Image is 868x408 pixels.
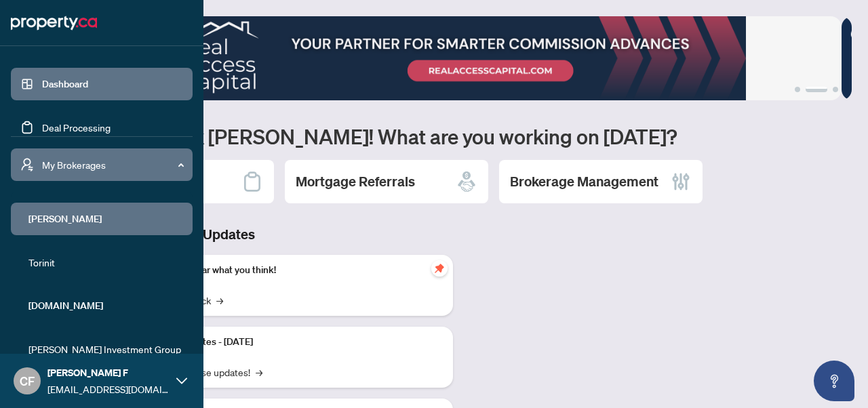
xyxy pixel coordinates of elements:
[47,365,170,380] span: [PERSON_NAME] F
[216,293,223,308] span: →
[814,361,854,401] button: Open asap
[28,342,183,356] span: [PERSON_NAME] Investment Group
[431,260,448,277] span: pushpin
[28,211,183,226] span: [PERSON_NAME]
[510,172,658,191] h2: Brokerage Management
[806,87,827,92] button: 2
[296,172,415,191] h2: Mortgage Referrals
[20,371,35,390] span: CF
[42,121,111,134] a: Deal Processing
[71,225,453,244] h3: Brokerage & Industry Updates
[142,263,442,278] p: We want to hear what you think!
[42,78,88,90] a: Dashboard
[833,87,838,92] button: 3
[47,382,170,396] span: [EMAIL_ADDRESS][DOMAIN_NAME]
[256,365,262,380] span: →
[71,123,852,149] h1: Welcome back [PERSON_NAME]! What are you working on [DATE]?
[20,158,34,171] span: user-switch
[11,12,97,34] img: logo
[28,298,183,313] span: [DOMAIN_NAME]
[28,255,183,270] span: Torinit
[795,87,800,92] button: 1
[42,157,183,172] span: My Brokerages
[71,16,842,100] img: Slide 1
[142,335,442,350] p: Platform Updates - [DATE]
